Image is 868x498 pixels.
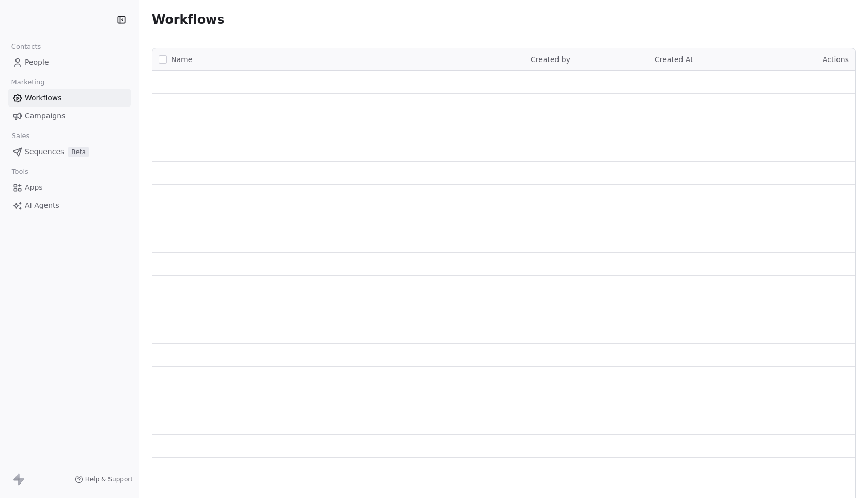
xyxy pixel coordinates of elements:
span: AI Agents [25,200,59,211]
span: Marketing [7,74,49,90]
span: Tools [7,164,33,179]
span: Sales [7,128,34,144]
span: Help & Support [85,475,133,484]
a: SequencesBeta [8,143,131,160]
span: Name [171,54,192,65]
a: Campaigns [8,108,131,125]
span: Sequences [25,146,64,157]
span: Actions [823,55,849,64]
span: Workflows [152,12,224,27]
span: Apps [25,182,43,193]
a: Help & Support [75,475,133,484]
span: Campaigns [25,111,65,122]
span: Beta [68,147,89,157]
span: Created At [655,55,693,64]
span: People [25,57,49,68]
a: Apps [8,179,131,196]
a: People [8,54,131,71]
span: Workflows [25,93,62,103]
span: Created by [531,55,570,64]
a: Workflows [8,89,131,107]
span: Contacts [7,39,45,54]
a: AI Agents [8,197,131,214]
